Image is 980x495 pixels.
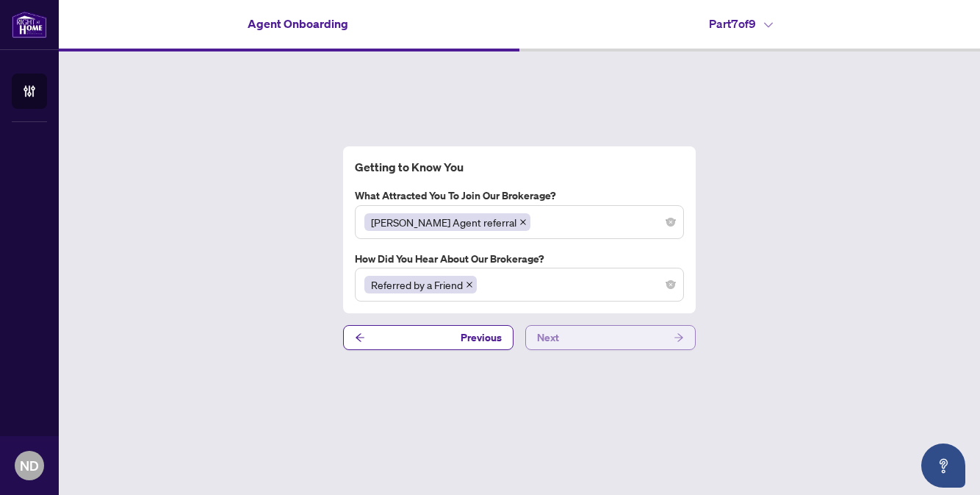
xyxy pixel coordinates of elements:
span: Next [537,326,559,349]
label: How did you hear about our brokerage? [355,251,684,267]
img: logo [12,11,47,38]
h4: Agent Onboarding [248,15,348,32]
span: close-circle [666,280,675,289]
span: Previous [461,326,502,349]
label: What attracted you to join our brokerage? [355,188,684,204]
span: arrow-right [674,332,684,343]
span: close [466,281,473,288]
button: Previous [343,325,514,350]
span: Referred by a Friend [371,277,463,293]
button: Next [525,325,696,350]
span: close-circle [666,218,675,227]
span: arrow-left [355,332,365,343]
span: Referred by a Friend [364,276,477,293]
h4: Getting to Know You [355,158,684,176]
span: close [519,218,527,226]
span: [PERSON_NAME] Agent referral [371,214,516,230]
button: Open asap [921,444,965,488]
h4: Part 7 of 9 [709,15,773,32]
span: RAHR Agent referral [364,213,530,231]
span: ND [20,455,39,476]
